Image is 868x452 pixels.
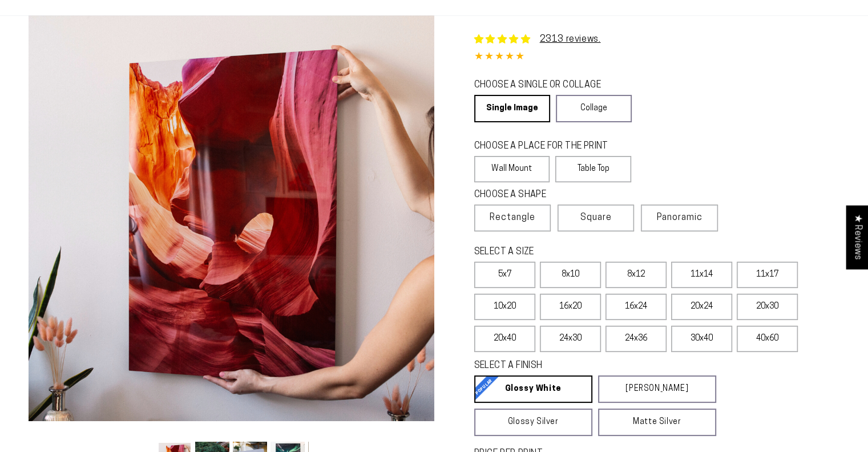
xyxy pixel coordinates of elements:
[605,262,667,288] label: 8x12
[556,95,632,122] a: Collage
[474,189,623,202] legend: CHOOSE A SHAPE
[474,294,535,320] label: 10x20
[737,262,798,288] label: 11x17
[555,156,631,182] label: Table Top
[474,359,689,373] legend: SELECT A FINISH
[598,375,716,403] a: [PERSON_NAME]
[474,156,550,182] label: Wall Mount
[490,211,535,225] span: Rectangle
[540,35,601,44] a: 2313 reviews.
[474,262,535,288] label: 5x7
[737,294,798,320] label: 20x30
[474,79,621,92] legend: CHOOSE A SINGLE OR COLLAGE
[540,262,601,288] label: 8x10
[846,205,868,269] div: Click to open Judge.me floating reviews tab
[474,409,592,436] a: Glossy Silver
[737,326,798,352] label: 40x60
[598,409,716,436] a: Matte Silver
[474,375,592,403] a: Glossy White
[671,262,732,288] label: 11x14
[605,294,667,320] label: 16x24
[540,294,601,320] label: 16x20
[657,213,703,222] span: Panoramic
[671,326,732,352] label: 30x40
[540,326,601,352] label: 24x30
[580,211,612,225] span: Square
[474,95,550,122] a: Single Image
[474,49,840,66] div: 4.85 out of 5.0 stars
[474,246,689,259] legend: SELECT A SIZE
[474,140,621,153] legend: CHOOSE A PLACE FOR THE PRINT
[605,326,667,352] label: 24x36
[671,294,732,320] label: 20x24
[474,326,535,352] label: 20x40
